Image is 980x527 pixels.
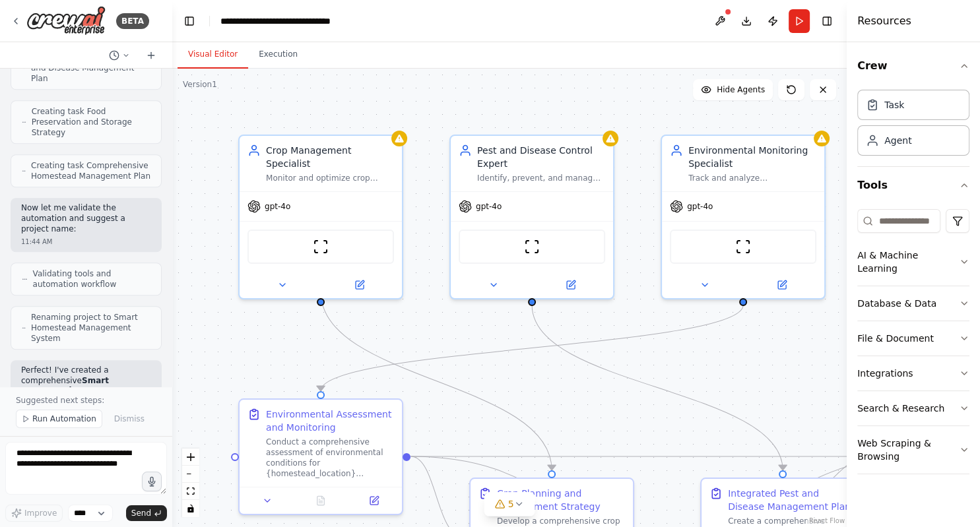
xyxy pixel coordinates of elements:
button: Integrations [857,356,969,390]
button: Hide Agents [693,79,773,100]
button: Hide right sidebar [818,12,836,30]
span: Dismiss [114,414,145,424]
div: Task [884,98,904,111]
img: Logo [26,6,106,36]
button: Improve [5,505,63,522]
button: Open in side panel [533,277,608,293]
button: Crew [857,47,969,84]
button: Hide left sidebar [180,12,199,30]
h4: Resources [857,13,911,29]
div: Version 1 [183,79,217,90]
p: Now let me validate the automation and suggest a project name: [21,203,151,234]
span: Creating task Food Preservation and Storage Strategy [32,106,150,138]
span: Renaming project to Smart Homestead Management System [31,312,150,344]
div: Pest and Disease Control Expert [477,144,605,170]
button: AI & Machine Learning [857,238,969,286]
button: Execution [248,41,308,69]
div: BETA [116,13,149,29]
span: Improve [24,508,57,518]
button: Start a new chat [141,47,162,63]
g: Edge from 269f9c85-d56d-4e7e-b1da-a5b940372c03 to 519a70d2-a579-49ea-b9ae-db26e72ccc52 [314,292,558,470]
img: ScrapeWebsiteTool [524,239,540,255]
button: Tools [857,167,969,204]
div: 11:44 AM [21,237,151,247]
button: Open in side panel [322,277,397,293]
div: React Flow controls [182,449,199,517]
p: Suggested next steps: [16,395,156,406]
p: Perfect! I've created a comprehensive for you. Here's what I've built: [21,365,151,417]
button: Dismiss [108,410,151,428]
div: Pest and Disease Control ExpertIdentify, prevent, and manage pest infestations and plant diseases... [449,135,614,299]
img: ScrapeWebsiteTool [313,239,329,255]
span: Run Automation [32,414,96,424]
div: Monitor and optimize crop growth for {homestead_location}, providing detailed recommendations for... [266,173,394,183]
button: Open in side panel [744,277,819,293]
button: Open in side panel [351,493,397,509]
button: Send [126,505,167,521]
button: Web Scraping & Browsing [857,426,969,474]
a: React Flow attribution [809,517,845,524]
div: Crew [857,84,969,166]
div: Environmental Assessment and Monitoring [266,408,394,434]
div: Crop Planning and Management Strategy [497,487,625,513]
button: Visual Editor [178,41,248,69]
div: Identify, prevent, and manage pest infestations and plant diseases affecting {crop_types} in {hom... [477,173,605,183]
span: 5 [508,497,514,511]
span: Send [131,508,151,518]
span: Validating tools and automation workflow [33,268,150,290]
span: Hide Agents [717,84,765,95]
button: Run Automation [16,410,102,428]
img: ScrapeWebsiteTool [735,239,751,255]
div: Crop Management Specialist [266,144,394,170]
div: Environmental Monitoring SpecialistTrack and analyze environmental conditions for {homestead_loca... [661,135,826,299]
div: Environmental Assessment and MonitoringConduct a comprehensive assessment of environmental condit... [238,398,403,515]
button: Switch to previous chat [104,47,135,63]
div: Environmental Monitoring Specialist [688,144,816,170]
span: gpt-4o [476,201,502,212]
button: Database & Data [857,286,969,321]
button: zoom out [182,466,199,483]
g: Edge from f6d44d35-61b3-4eb2-9529-e964a8697595 to 6449bb39-0c45-48f9-84a8-3971004cb5c0 [525,305,789,470]
g: Edge from 5d68fc1e-2977-40dd-90cf-e53555048ca0 to fb350c98-b0c4-4882-b7a5-39e5e9b90882 [410,450,923,463]
button: 5 [484,492,535,516]
div: Track and analyze environmental conditions for {homestead_location} including weather patterns, s... [688,173,816,183]
div: Tools [857,204,969,485]
span: Creating task Comprehensive Homestead Management Plan [31,160,150,181]
div: Agent [884,134,911,147]
button: No output available [293,493,349,509]
span: gpt-4o [687,201,713,212]
nav: breadcrumb [220,15,369,28]
button: fit view [182,483,199,500]
g: Edge from 0778ebcd-e05a-450b-93c3-d1b1ed09b6c7 to 5d68fc1e-2977-40dd-90cf-e53555048ca0 [314,305,750,390]
div: Conduct a comprehensive assessment of environmental conditions for {homestead_location} including... [266,437,394,479]
button: File & Document [857,321,969,356]
button: zoom in [182,449,199,466]
span: gpt-4o [265,201,290,212]
span: Creating task Integrated Pest and Disease Management Plan [31,52,150,84]
button: toggle interactivity [182,500,199,517]
button: Search & Research [857,391,969,425]
div: Crop Management SpecialistMonitor and optimize crop growth for {homestead_location}, providing de... [238,135,403,299]
div: Integrated Pest and Disease Management Plan [728,487,856,513]
button: Click to speak your automation idea [142,472,162,491]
